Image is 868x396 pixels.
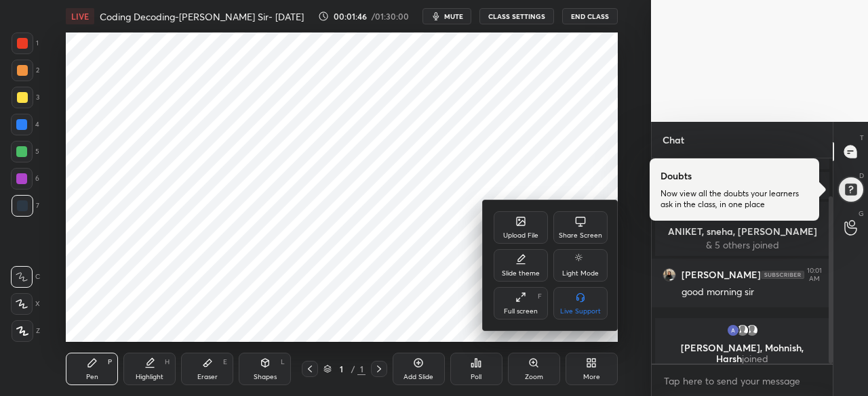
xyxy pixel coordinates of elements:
div: Live Support [560,308,601,315]
div: Full screen [504,308,538,315]
div: F [538,293,542,300]
div: Slide theme [502,270,540,277]
div: Light Mode [562,270,599,277]
div: Share Screen [559,232,602,239]
div: Upload File [503,232,538,239]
